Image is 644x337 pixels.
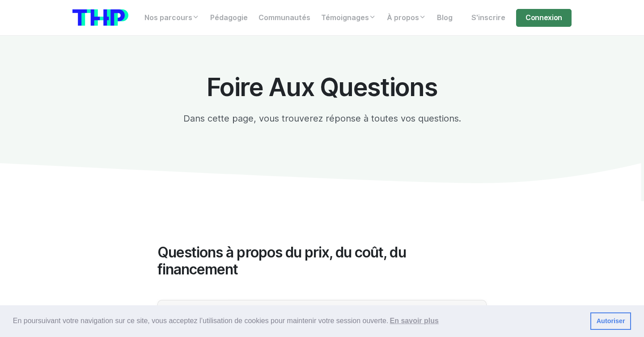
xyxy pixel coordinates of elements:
img: logo [72,9,128,26]
a: Blog [432,9,458,27]
h2: Questions à propos du prix, du coût, du financement [157,244,487,278]
a: dismiss cookie message [590,312,631,330]
span: En poursuivant votre navigation sur ce site, vous acceptez l’utilisation de cookies pour mainteni... [13,314,583,328]
a: S'inscrire [466,9,511,27]
h1: Foire Aux Questions [157,73,487,101]
a: À propos [381,9,432,27]
a: learn more about cookies [388,314,440,328]
p: Dans cette page, vous trouverez réponse à toutes vos questions. [157,112,487,125]
a: Nos parcours [139,9,205,27]
a: Pédagogie [205,9,253,27]
a: Témoignages [316,9,381,27]
a: Communautés [253,9,316,27]
a: Connexion [516,9,572,27]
